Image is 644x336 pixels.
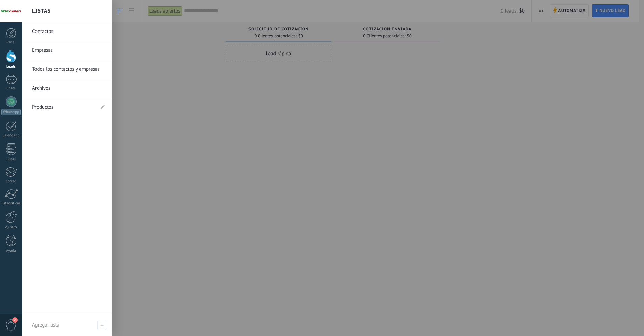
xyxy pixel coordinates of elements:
div: Calendario [1,133,21,138]
a: Todos los contactos y empresas [32,60,105,79]
a: Contactos [32,22,105,41]
div: WhatsApp [1,109,21,115]
div: Chats [1,86,21,91]
span: Agregar lista [32,322,59,328]
span: Agregar lista [97,321,106,330]
a: Productos [32,98,95,117]
div: Listas [1,157,21,162]
div: Ayuda [1,249,21,253]
div: Leads [1,65,21,69]
div: Ajustes [1,225,21,229]
div: Panel [1,40,21,45]
a: Empresas [32,41,105,60]
div: Estadísticas [1,201,21,206]
a: Archivos [32,79,105,98]
h2: Listas [32,0,51,22]
span: 2 [12,317,18,323]
div: Correo [1,179,21,184]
